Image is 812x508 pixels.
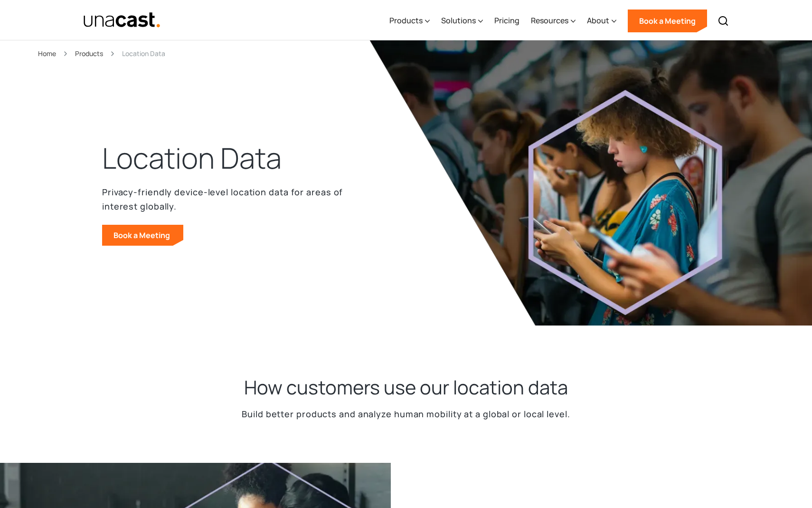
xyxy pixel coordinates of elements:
div: Resources [531,15,568,26]
a: Products [75,48,103,59]
div: Solutions [441,15,476,26]
a: Home [38,48,56,59]
h2: How customers use our location data [244,375,568,400]
div: Resources [531,1,576,40]
div: Products [389,15,423,26]
a: home [83,12,161,29]
img: Search icon [718,15,729,27]
p: Build better products and analyze human mobility at a global or local level. [242,407,570,421]
a: Pricing [494,1,519,40]
h1: Location Data [102,139,282,177]
p: Privacy-friendly device-level location data for areas of interest globally. [102,185,349,213]
div: About [587,1,616,40]
div: Products [389,1,430,40]
div: About [587,15,609,26]
a: Book a Meeting [628,10,707,32]
img: Unacast text logo [83,12,161,29]
div: Solutions [441,1,483,40]
div: Location Data [122,48,165,59]
a: Book a Meeting [102,225,183,246]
